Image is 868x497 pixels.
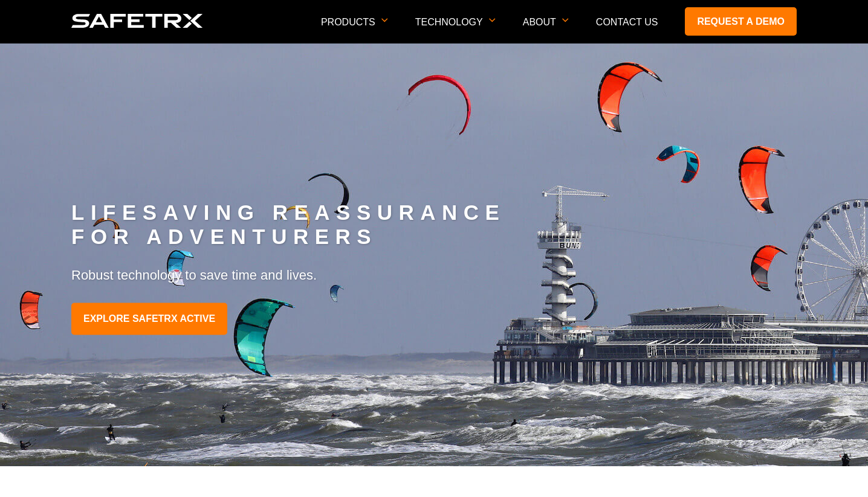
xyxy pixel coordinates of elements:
[71,201,797,249] h2: LIFESAVING REASSURANCE FOR ADVENTURERS
[415,17,496,43] p: Technology
[71,267,797,285] p: Robust technology to save time and lives.
[685,7,797,36] a: Request a demo
[562,18,569,22] img: arrow icon
[596,17,658,27] a: Contact Us
[489,18,496,22] img: arrow icon
[71,14,203,28] img: logo SafeTrx
[381,18,388,22] img: arrow icon
[321,17,388,43] p: Products
[71,303,227,335] a: EXPLORE SAFETRX ACTIVE
[523,17,569,43] p: About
